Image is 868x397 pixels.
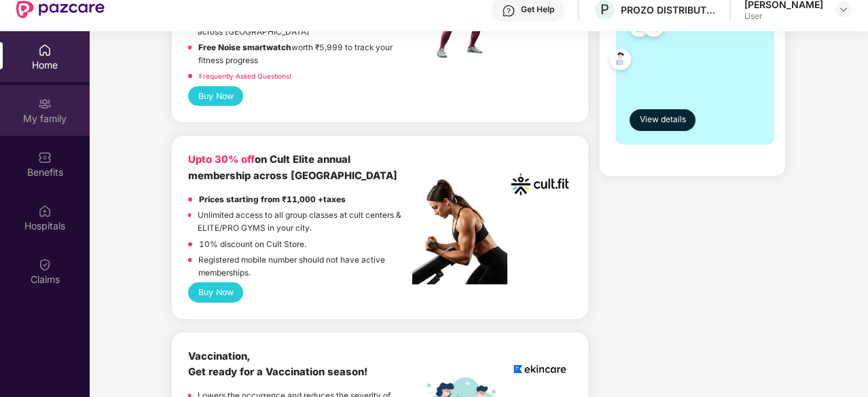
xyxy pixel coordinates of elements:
[198,254,412,279] p: Registered mobile number should not have active memberships.
[198,209,412,234] p: Unlimited access to all group classes at cult centers & ELITE/PRO GYMS in your city.
[508,349,572,390] img: logoEkincare.png
[38,258,52,271] img: svg+xml;base64,PHN2ZyBpZD0iQ2xhaW0iIHhtbG5zPSJodHRwOi8vd3d3LnczLm9yZy8yMDAwL3N2ZyIgd2lkdGg9IjIwIi...
[199,238,306,251] p: 10% discount on Cult Store.
[16,1,105,18] img: New Pazcare Logo
[502,4,516,18] img: svg+xml;base64,PHN2ZyBpZD0iSGVscC0zMngzMiIgeG1sbnM9Imh0dHA6Ly93d3cudzMub3JnLzIwMDAvc3ZnIiB3aWR0aD...
[621,3,716,16] div: PROZO DISTRIBUTION PRIVATE LIMITED
[630,109,695,131] button: View details
[38,43,52,57] img: svg+xml;base64,PHN2ZyBpZD0iSG9tZSIgeG1sbnM9Imh0dHA6Ly93d3cudzMub3JnLzIwMDAvc3ZnIiB3aWR0aD0iMjAiIG...
[188,153,397,181] b: on Cult Elite annual membership across [GEOGRAPHIC_DATA]
[188,350,367,378] b: Vaccination, Get ready for a Vaccination season!
[508,152,572,216] img: cult.png
[744,11,823,22] div: User
[199,195,346,204] strong: Prices starting from ₹11,000 +taxes
[199,72,291,80] a: Frequently Asked Questions!
[188,282,243,302] button: Buy Now
[604,45,637,78] img: svg+xml;base64,PHN2ZyB4bWxucz0iaHR0cDovL3d3dy53My5vcmcvMjAwMC9zdmciIHdpZHRoPSI0OC45NDMiIGhlaWdodD...
[188,153,255,166] b: Upto 30% off
[838,4,849,15] img: svg+xml;base64,PHN2ZyBpZD0iRHJvcGRvd24tMzJ4MzIiIHhtbG5zPSJodHRwOi8vd3d3LnczLm9yZy8yMDAwL3N2ZyIgd2...
[38,97,52,111] img: svg+xml;base64,PHN2ZyB3aWR0aD0iMjAiIGhlaWdodD0iMjAiIHZpZXdCb3g9IjAgMCAyMCAyMCIgZmlsbD0ibm9uZSIgeG...
[198,43,291,52] strong: Free Noise smartwatch
[188,86,243,106] button: Buy Now
[600,1,609,18] span: P
[198,41,412,67] p: worth ₹5,999 to track your fitness progress
[38,204,52,218] img: svg+xml;base64,PHN2ZyBpZD0iSG9zcGl0YWxzIiB4bWxucz0iaHR0cDovL3d3dy53My5vcmcvMjAwMC9zdmciIHdpZHRoPS...
[521,4,554,15] div: Get Help
[640,113,686,126] span: View details
[38,151,52,164] img: svg+xml;base64,PHN2ZyBpZD0iQmVuZWZpdHMiIHhtbG5zPSJodHRwOi8vd3d3LnczLm9yZy8yMDAwL3N2ZyIgd2lkdGg9Ij...
[412,179,507,284] img: pc2.png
